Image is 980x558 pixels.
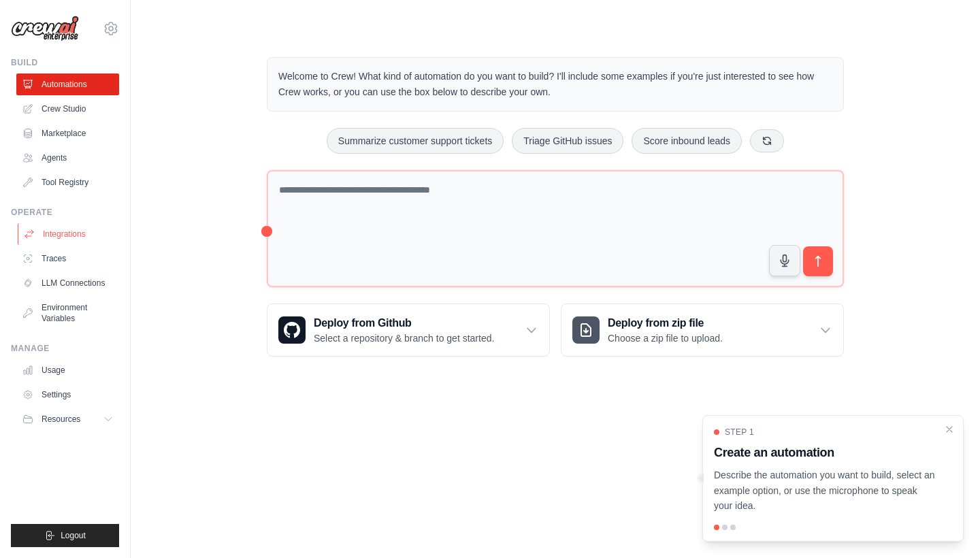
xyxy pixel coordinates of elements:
[16,384,119,406] a: Settings
[608,315,723,331] h3: Deploy from zip file
[16,408,119,430] button: Resources
[632,128,742,154] button: Score inbound leads
[278,69,832,100] p: Welcome to Crew! What kind of automation do you want to build? I'll include some examples if you'...
[512,128,623,154] button: Triage GitHub issues
[314,315,494,331] h3: Deploy from Github
[11,57,119,68] div: Build
[18,223,120,245] a: Integrations
[608,331,723,345] p: Choose a zip file to upload.
[11,16,79,42] img: Logo
[16,147,119,169] a: Agents
[314,331,494,345] p: Select a repository & branch to get started.
[16,98,119,120] a: Crew Studio
[944,424,955,435] button: Close walkthrough
[16,122,119,144] a: Marketplace
[16,297,119,329] a: Environment Variables
[725,427,754,438] span: Step 1
[714,467,936,514] p: Describe the automation you want to build, select an example option, or use the microphone to spe...
[11,343,119,354] div: Manage
[16,171,119,193] a: Tool Registry
[11,207,119,218] div: Operate
[912,493,980,558] iframe: Chat Widget
[16,272,119,294] a: LLM Connections
[11,524,119,547] button: Logout
[16,359,119,381] a: Usage
[42,414,80,425] span: Resources
[16,248,119,269] a: Traces
[327,128,504,154] button: Summarize customer support tickets
[714,443,936,462] h3: Create an automation
[16,73,119,95] a: Automations
[61,530,86,541] span: Logout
